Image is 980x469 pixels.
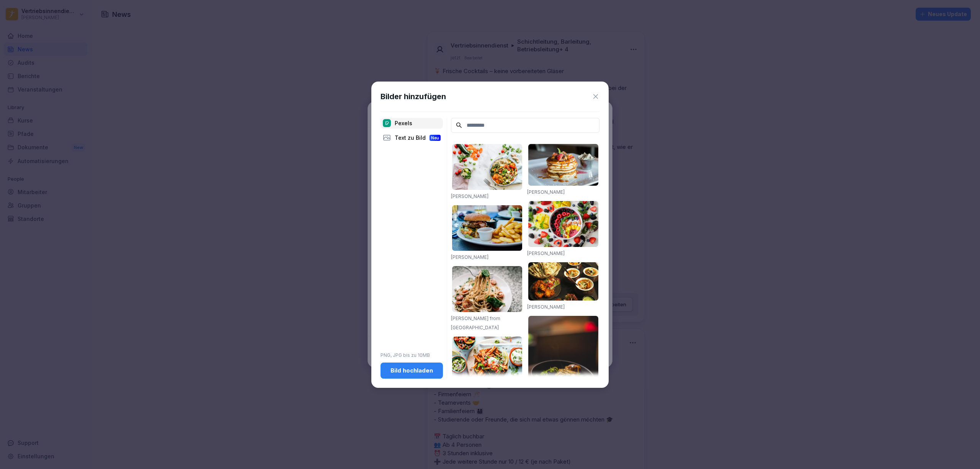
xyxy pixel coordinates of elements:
[452,144,522,190] img: pexels-photo-1640777.jpeg
[527,304,565,310] a: [PERSON_NAME]
[430,135,441,141] div: Neu
[381,91,446,102] h1: Bilder hinzufügen
[451,315,500,330] a: [PERSON_NAME] from [GEOGRAPHIC_DATA]
[381,352,443,359] p: PNG, JPG bis zu 10MB
[528,201,598,247] img: pexels-photo-1099680.jpeg
[381,118,443,129] div: Pexels
[452,337,522,389] img: pexels-photo-1640772.jpeg
[452,266,522,312] img: pexels-photo-1279330.jpeg
[528,262,598,301] img: pexels-photo-958545.jpeg
[383,119,391,127] img: pexels.png
[527,189,565,195] a: [PERSON_NAME]
[528,144,598,186] img: pexels-photo-376464.jpeg
[528,316,598,422] img: pexels-photo-842571.jpeg
[381,132,443,143] div: Text zu Bild
[451,254,488,260] a: [PERSON_NAME]
[527,250,565,256] a: [PERSON_NAME]
[452,205,522,251] img: pexels-photo-70497.jpeg
[387,366,437,375] div: Bild hochladen
[381,363,443,379] button: Bild hochladen
[451,193,488,199] a: [PERSON_NAME]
